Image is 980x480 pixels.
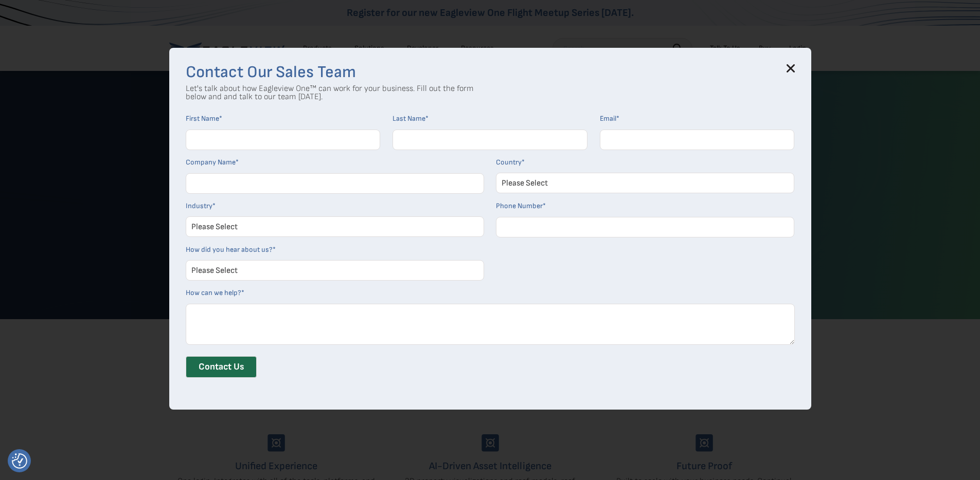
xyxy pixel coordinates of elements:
span: Company Name [186,158,236,167]
span: How can we help? [186,288,241,297]
span: Phone Number [496,201,543,210]
button: Consent Preferences [12,453,27,469]
span: Email [600,114,616,123]
h3: Contact Our Sales Team [186,64,795,81]
span: Last Name [393,114,425,123]
span: How did you hear about us? [186,245,273,254]
span: Industry [186,201,212,210]
span: Country [496,158,522,167]
img: Revisit consent button [12,453,27,469]
p: Let's talk about how Eagleview One™ can work for your business. Fill out the form below and and t... [186,85,474,101]
span: First Name [186,114,219,123]
input: Contact Us [186,356,257,378]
